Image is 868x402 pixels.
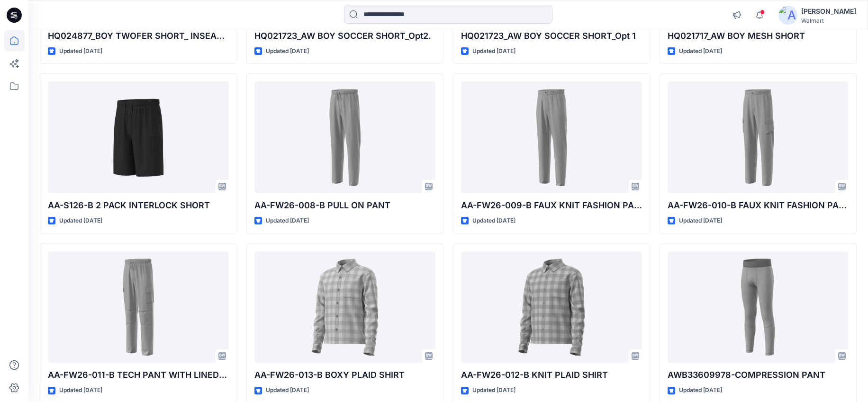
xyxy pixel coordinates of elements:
[254,251,435,363] a: AA-FW26-013-B BOXY PLAID SHIRT
[48,199,229,212] p: AA-S126-B 2 PACK INTERLOCK SHORT
[59,385,102,395] p: Updated [DATE]
[461,29,642,43] p: HQ021723_AW BOY SOCCER SHORT_Opt 1
[472,385,515,395] p: Updated [DATE]
[668,199,849,212] p: AA-FW26-010-B FAUX KNIT FASHION PANT
[679,385,722,395] p: Updated [DATE]
[266,46,309,56] p: Updated [DATE]
[48,368,229,382] p: AA-FW26-011-B TECH PANT WITH LINED [GEOGRAPHIC_DATA]
[801,6,856,17] div: [PERSON_NAME]
[461,199,642,212] p: AA-FW26-009-B FAUX KNIT FASHION PANT
[679,46,722,56] p: Updated [DATE]
[48,251,229,363] a: AA-FW26-011-B TECH PANT WITH LINED JERSEY
[679,216,722,226] p: Updated [DATE]
[48,29,229,43] p: HQ024877_BOY TWOFER SHORT_ INSEAM 5.5inch
[461,368,642,382] p: AA-FW26-012-B KNIT PLAID SHIRT
[254,81,435,193] a: AA-FW26-008-B PULL ON PANT
[472,216,515,226] p: Updated [DATE]
[59,46,102,56] p: Updated [DATE]
[668,29,849,43] p: HQ021717_AW BOY MESH SHORT
[668,251,849,363] a: AWB33609978-COMPRESSION PANT
[461,251,642,363] a: AA-FW26-012-B KNIT PLAID SHIRT
[668,368,849,382] p: AWB33609978-COMPRESSION PANT
[254,199,435,212] p: AA-FW26-008-B PULL ON PANT
[266,216,309,226] p: Updated [DATE]
[461,81,642,193] a: AA-FW26-009-B FAUX KNIT FASHION PANT
[668,81,849,193] a: AA-FW26-010-B FAUX KNIT FASHION PANT
[48,81,229,193] a: AA-S126-B 2 PACK INTERLOCK SHORT
[59,216,102,226] p: Updated [DATE]
[266,385,309,395] p: Updated [DATE]
[778,6,797,25] img: avatar
[254,29,435,43] p: HQ021723_AW BOY SOCCER SHORT_Opt2.
[801,17,856,24] div: Walmart
[472,46,515,56] p: Updated [DATE]
[254,368,435,382] p: AA-FW26-013-B BOXY PLAID SHIRT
